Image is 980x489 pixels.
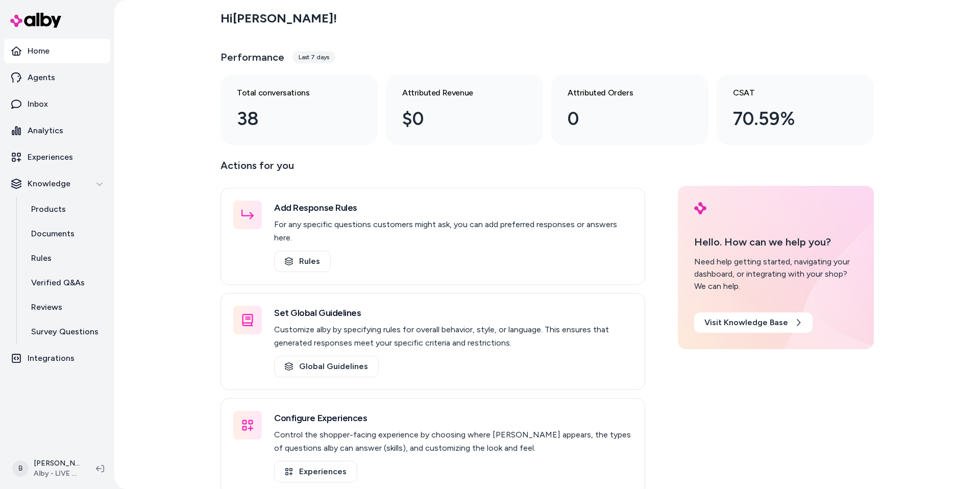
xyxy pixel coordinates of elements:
p: Analytics [28,125,63,137]
p: [PERSON_NAME] [34,458,80,469]
h3: Performance [220,50,284,64]
h2: Hi [PERSON_NAME] ! [220,11,337,26]
div: $0 [402,105,510,133]
p: For any specific questions customers might ask, you can add preferred responses or answers here. [274,218,632,244]
a: Rules [21,246,110,271]
p: Knowledge [28,178,70,190]
a: Home [4,39,110,63]
button: Knowledge [4,172,110,196]
a: Attributed Revenue $0 [386,75,543,145]
a: Total conversations 38 [220,75,378,145]
a: Rules [274,251,331,272]
img: alby Logo [10,13,61,28]
p: Reviews [31,301,62,313]
a: Survey Questions [21,320,110,344]
div: 38 [237,105,345,133]
h3: Attributed Orders [568,87,676,99]
a: Global Guidelines [274,356,379,377]
a: Visit Knowledge Base [694,312,813,333]
h3: Attributed Revenue [402,87,510,99]
p: Customize alby by specifying rules for overall behavior, style, or language. This ensures that ge... [274,323,632,350]
span: Alby - LIVE on [DOMAIN_NAME] [34,469,80,479]
h3: Set Global Guidelines [274,306,632,320]
h3: Add Response Rules [274,201,632,215]
span: B [12,460,29,477]
p: Actions for you [220,157,645,182]
p: Inbox [28,98,48,110]
a: Verified Q&As [21,271,110,295]
h3: Configure Experiences [274,411,632,425]
img: alby Logo [694,202,706,214]
p: Verified Q&As [31,277,85,289]
p: Rules [31,252,52,264]
button: B[PERSON_NAME]Alby - LIVE on [DOMAIN_NAME] [6,452,88,485]
p: Documents [31,228,75,240]
p: Survey Questions [31,326,99,338]
h3: CSAT [733,87,841,99]
div: Need help getting started, navigating your dashboard, or integrating with your shop? We can help. [694,256,857,292]
p: Products [31,203,66,215]
a: Reviews [21,295,110,320]
p: Experiences [28,151,73,163]
p: Agents [28,71,55,84]
a: Analytics [4,118,110,143]
a: Products [21,197,110,222]
div: 70.59% [733,105,841,133]
a: Documents [21,222,110,246]
p: Hello. How can we help you? [694,234,857,250]
a: Experiences [274,461,357,482]
h3: Total conversations [237,87,345,99]
a: Attributed Orders 0 [551,75,708,145]
a: CSAT 70.59% [717,75,874,145]
a: Experiences [4,145,110,169]
p: Home [28,45,50,57]
div: 0 [568,105,676,133]
a: Inbox [4,92,110,116]
div: Last 7 days [292,51,335,63]
a: Integrations [4,346,110,371]
p: Control the shopper-facing experience by choosing where [PERSON_NAME] appears, the types of quest... [274,428,632,455]
p: Integrations [28,352,75,364]
a: Agents [4,65,110,90]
